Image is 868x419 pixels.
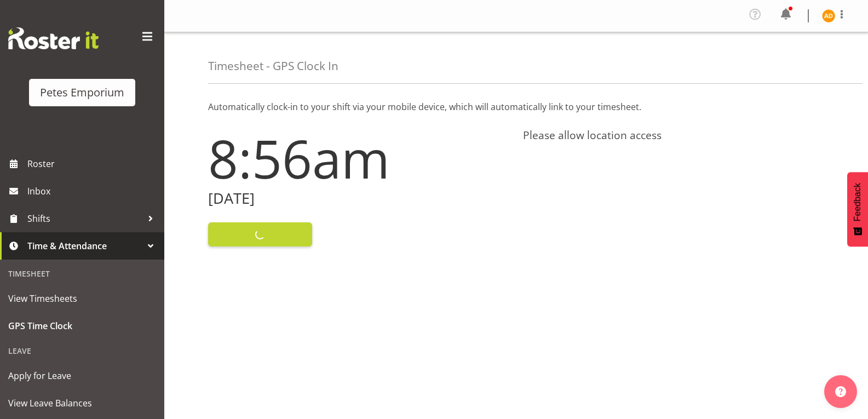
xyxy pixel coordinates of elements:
p: Automatically clock-in to your shift via your mobile device, which will automatically link to you... [208,100,824,113]
span: Apply for Leave [8,368,156,384]
div: Petes Emporium [40,84,124,101]
a: Apply for Leave [3,362,162,389]
a: View Leave Balances [3,389,162,417]
span: Time & Attendance [27,238,142,254]
h4: Please allow location access [523,129,825,142]
span: Feedback [853,183,863,221]
a: GPS Time Clock [3,312,162,340]
h2: [DATE] [208,190,510,207]
span: Inbox [27,183,159,199]
img: Rosterit website logo [8,27,99,49]
span: View Leave Balances [8,395,156,411]
span: Roster [27,156,159,172]
span: View Timesheets [8,290,156,307]
img: amelia-denz7002.jpg [822,9,835,22]
div: Leave [3,340,162,362]
h1: 8:56am [208,129,510,188]
div: Timesheet [3,262,162,285]
h4: Timesheet - GPS Clock In [208,60,338,72]
span: GPS Time Clock [8,318,156,334]
a: View Timesheets [3,285,162,312]
img: help-xxl-2.png [835,386,846,397]
button: Feedback - Show survey [847,172,868,246]
span: Shifts [27,210,142,227]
